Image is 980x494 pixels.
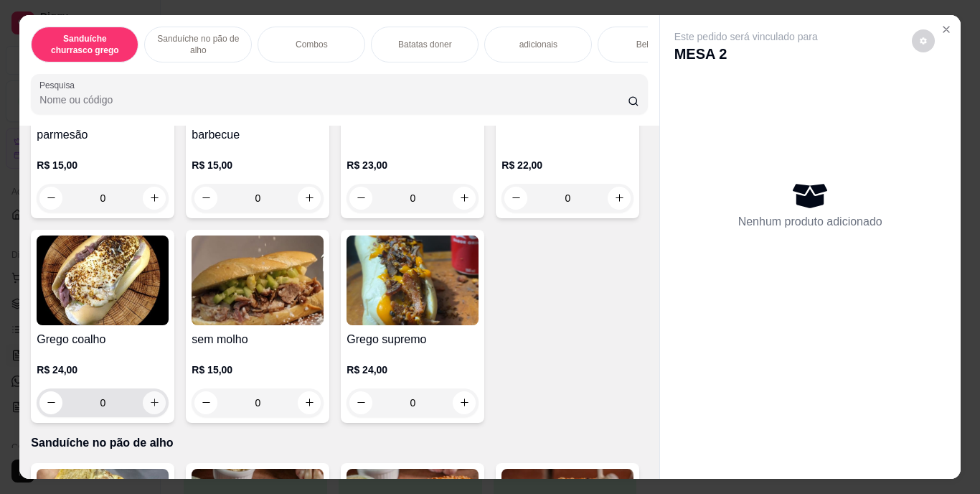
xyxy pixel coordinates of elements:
[37,236,169,325] img: product-image
[347,363,479,377] p: R$ 24,00
[501,158,633,172] p: R$ 22,00
[37,331,169,348] h4: Grego coalho
[37,363,169,377] p: R$ 24,00
[349,391,372,414] button: decrease-product-quantity
[674,29,818,44] p: Este pedido será vinculado para
[738,213,882,230] p: Nenhum produto adicionado
[156,33,240,56] p: Sanduíche no pão de alho
[192,331,324,348] h4: sem molho
[39,93,628,107] input: Pesquisa
[31,434,647,452] p: Sanduíche no pão de alho
[935,18,958,41] button: Close
[636,39,667,50] p: Bebidas
[349,187,372,210] button: decrease-product-quantity
[192,109,324,144] h4: Grego tradicional barbecue
[347,158,479,172] p: R$ 23,00
[37,158,169,172] p: R$ 15,00
[347,331,479,348] h4: Grego supremo
[298,187,321,210] button: increase-product-quantity
[912,29,935,52] button: decrease-product-quantity
[298,391,321,414] button: increase-product-quantity
[519,39,557,50] p: adicionais
[674,44,818,64] p: MESA 2
[192,363,324,377] p: R$ 15,00
[194,391,217,414] button: decrease-product-quantity
[39,187,62,210] button: decrease-product-quantity
[194,187,217,210] button: decrease-product-quantity
[37,109,169,144] h4: Grego tradicional parmesão
[39,391,62,414] button: decrease-product-quantity
[453,187,476,210] button: increase-product-quantity
[192,158,324,172] p: R$ 15,00
[398,39,452,50] p: Batatas doner
[192,236,324,325] img: product-image
[296,39,328,50] p: Combos
[39,79,80,91] label: Pesquisa
[453,391,476,414] button: increase-product-quantity
[608,187,631,210] button: increase-product-quantity
[143,391,166,414] button: increase-product-quantity
[143,187,166,210] button: increase-product-quantity
[43,33,126,56] p: Sanduíche churrasco grego
[504,187,527,210] button: decrease-product-quantity
[347,236,479,325] img: product-image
